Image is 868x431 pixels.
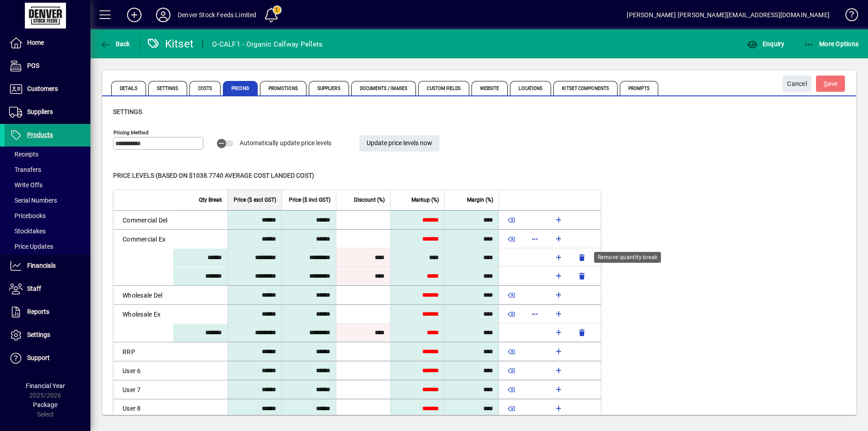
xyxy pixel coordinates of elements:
[510,81,551,95] span: Locations
[98,36,132,52] button: Back
[27,39,44,46] span: Home
[5,162,90,177] a: Transfers
[120,7,149,23] button: Add
[149,7,178,23] button: Profile
[824,80,827,87] span: S
[26,382,65,389] span: Financial Year
[351,81,416,95] span: Documents / Images
[113,342,173,361] td: RRP
[5,55,90,77] a: POS
[100,40,130,47] span: Back
[747,40,784,47] span: Enquiry
[824,76,838,91] span: ave
[9,197,57,204] span: Serial Numbers
[367,136,432,151] span: Update price levels now
[27,331,50,338] span: Settings
[147,37,194,51] div: Kitset
[113,380,173,399] td: User 7
[5,278,90,300] a: Staff
[816,76,845,92] button: Save
[113,361,173,380] td: User 6
[5,239,90,254] a: Price Updates
[33,401,57,408] span: Package
[745,36,787,52] button: Enquiry
[418,81,469,95] span: Custom Fields
[411,195,439,205] span: Markup (%)
[5,147,90,162] a: Receipts
[553,81,618,95] span: Kitset Components
[9,243,53,250] span: Price Updates
[9,151,38,158] span: Receipts
[627,8,830,22] div: [PERSON_NAME] [PERSON_NAME][EMAIL_ADDRESS][DOMAIN_NAME]
[90,36,140,52] app-page-header-button: Back
[27,62,39,69] span: POS
[9,212,46,219] span: Pricebooks
[9,227,46,235] span: Stocktakes
[189,81,221,95] span: Costs
[5,193,90,208] a: Serial Numbers
[113,210,173,229] td: Commercial Del
[113,399,173,417] td: User 8
[27,308,49,315] span: Reports
[199,195,222,205] span: Qty Break
[113,108,142,115] span: Settings
[289,195,330,205] span: Price ($ incl GST)
[212,37,322,52] div: O-CALF1 - Organic Calfway Pellets
[528,232,542,246] button: More options
[309,81,349,95] span: Suppliers
[472,81,508,95] span: Website
[802,36,861,52] button: More Options
[783,76,811,92] button: Cancel
[839,2,857,31] a: Knowledge Base
[27,354,50,361] span: Support
[5,347,90,369] a: Support
[27,285,41,292] span: Staff
[27,85,58,92] span: Customers
[148,81,187,95] span: Settings
[9,181,42,189] span: Write Offs
[5,301,90,323] a: Reports
[528,307,542,321] button: More options
[113,229,173,248] td: Commercial Ex
[5,177,90,193] a: Write Offs
[113,129,149,136] mat-label: Pricing method
[5,32,90,54] a: Home
[5,255,90,277] a: Financials
[234,195,276,205] span: Price ($ excl GST)
[113,285,173,304] td: Wholesale Del
[5,78,90,100] a: Customers
[804,40,859,47] span: More Options
[260,81,307,95] span: Promotions
[27,262,56,269] span: Financials
[467,195,493,205] span: Margin (%)
[787,76,807,91] span: Cancel
[111,81,146,95] span: Details
[113,172,314,179] span: Price levels (based on $1038.7740 Average cost landed cost)
[223,81,258,95] span: Pricing
[5,223,90,239] a: Stocktakes
[5,101,90,123] a: Suppliers
[178,8,257,22] div: Denver Stock Feeds Limited
[113,304,173,323] td: Wholesale Ex
[27,131,53,138] span: Products
[354,195,385,205] span: Discount (%)
[620,81,658,95] span: Prompts
[5,324,90,346] a: Settings
[9,166,41,173] span: Transfers
[240,139,331,147] span: Automatically update price levels
[594,252,661,263] div: Remove quantity break
[359,135,439,152] button: Update price levels now
[5,208,90,223] a: Pricebooks
[27,108,53,115] span: Suppliers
